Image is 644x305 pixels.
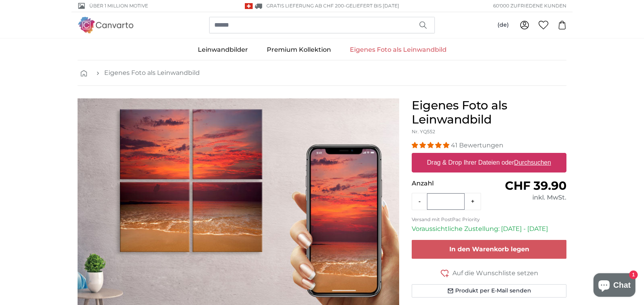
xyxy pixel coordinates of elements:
[591,273,638,299] inbox-online-store-chat: Onlineshop-Chat von Shopify
[245,3,253,9] img: Schweiz
[465,194,481,209] button: +
[78,60,566,86] nav: breadcrumbs
[412,284,566,298] button: Produkt per E-Mail senden
[412,129,435,134] span: Nr. YQ552
[514,159,551,166] u: Durchsuchen
[89,2,148,9] span: Über 1 Million Motive
[188,40,257,60] a: Leinwandbilder
[257,40,340,60] a: Premium Kollektion
[266,3,344,9] span: GRATIS Lieferung ab CHF 200
[505,178,566,193] span: CHF 39.90
[346,3,399,9] span: Geliefert bis [DATE]
[412,240,566,259] button: In den Warenkorb legen
[412,224,566,234] p: Voraussichtliche Zustellung: [DATE] - [DATE]
[412,216,566,223] p: Versand mit PostPac Priority
[78,17,134,33] img: Canvarto
[412,268,566,278] button: Auf die Wunschliste setzen
[412,179,489,188] p: Anzahl
[491,18,515,32] button: (de)
[344,3,399,9] span: -
[104,68,200,78] a: Eigenes Foto als Leinwandbild
[451,142,503,149] span: 41 Bewertungen
[412,194,427,209] button: -
[452,269,538,278] span: Auf die Wunschliste setzen
[424,155,554,171] label: Drag & Drop Ihrer Dateien oder
[493,2,566,9] span: 60'000 ZUFRIEDENE KUNDEN
[412,98,566,127] h1: Eigenes Foto als Leinwandbild
[449,245,529,253] span: In den Warenkorb legen
[489,193,566,202] div: inkl. MwSt.
[340,40,456,60] a: Eigenes Foto als Leinwandbild
[412,142,451,149] span: 4.98 stars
